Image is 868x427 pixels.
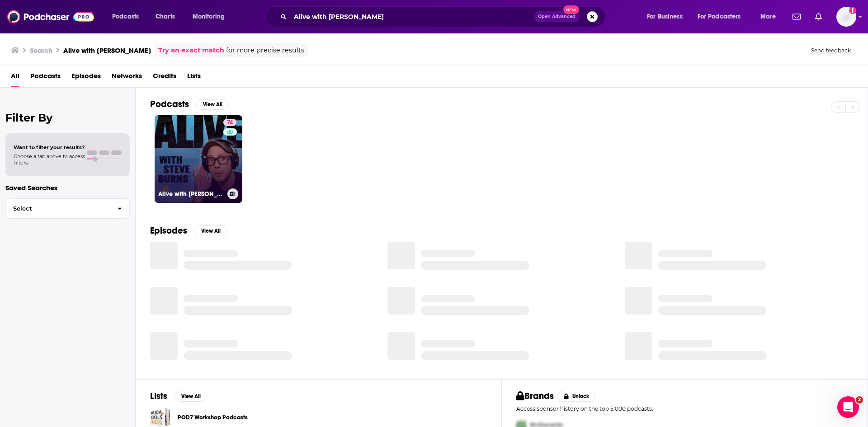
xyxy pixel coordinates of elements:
div: Search podcasts, credits, & more... [274,6,614,27]
img: User Profile [836,7,856,27]
span: For Podcasters [698,10,741,23]
a: Credits [153,69,176,87]
svg: Add a profile image [849,7,856,14]
button: View All [196,99,229,110]
a: Try an exact match [158,45,224,56]
input: Search podcasts, credits, & more... [290,9,534,24]
span: Monitoring [193,10,225,23]
span: for more precise results [226,45,304,56]
a: 74Alive with [PERSON_NAME] [155,115,242,203]
button: open menu [754,9,787,24]
button: View All [175,391,207,402]
span: Choose a tab above to access filters. [14,153,85,166]
button: Show profile menu [836,7,856,27]
span: 2 [856,396,863,404]
h2: Podcasts [150,99,189,110]
button: Unlock [557,391,596,402]
img: Podchaser - Follow, Share and Rate Podcasts [7,8,94,25]
button: open menu [641,9,694,24]
span: Logged in as WesBurdett [836,7,856,27]
button: Send feedback [808,47,854,54]
span: Charts [156,10,175,23]
button: open menu [692,9,754,24]
a: ListsView All [150,390,207,402]
a: Episodes [71,69,101,87]
h3: Alive with [PERSON_NAME] [158,190,224,198]
h3: Search [30,46,52,55]
span: 74 [227,118,233,127]
a: Show notifications dropdown [811,9,826,24]
a: Lists [187,69,201,87]
h2: Brands [516,390,554,402]
a: POD7 Workshop Podcasts [178,413,248,422]
a: Networks [112,69,142,87]
span: Podcasts [112,10,139,23]
a: PodcastsView All [150,99,229,110]
iframe: Intercom live chat [837,396,859,418]
h2: Lists [150,390,167,402]
span: Select [6,206,110,211]
a: All [11,69,19,87]
a: Charts [150,9,180,24]
a: 74 [223,119,236,126]
p: Saved Searches [5,183,130,192]
span: New [563,5,580,14]
button: open menu [186,9,236,24]
a: EpisodesView All [150,225,227,236]
h2: Episodes [150,225,187,236]
span: For Business [647,10,683,23]
span: Want to filter your results? [14,144,85,150]
button: open menu [106,9,151,24]
h2: Filter By [5,111,130,124]
button: View All [194,225,227,236]
button: Select [5,198,130,219]
span: More [760,10,776,23]
a: Podcasts [30,69,61,87]
span: Open Advanced [538,14,576,19]
p: Access sponsor history on the top 5,000 podcasts. [516,405,853,412]
h3: Alive with [PERSON_NAME] [63,46,151,55]
a: Show notifications dropdown [789,9,804,24]
button: Open AdvancedNew [534,11,580,22]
